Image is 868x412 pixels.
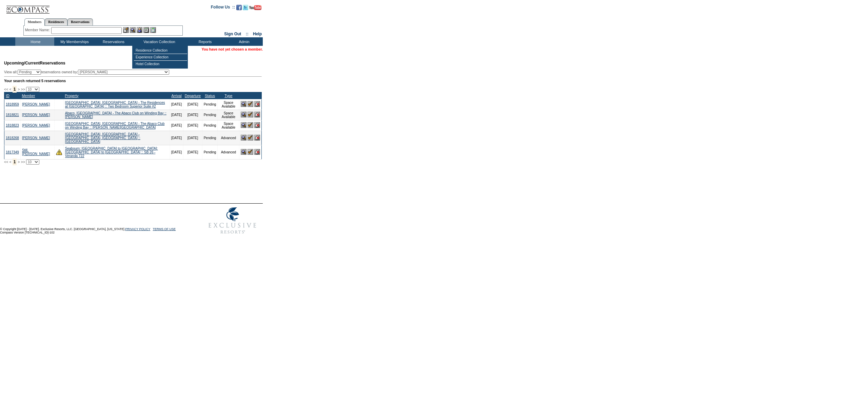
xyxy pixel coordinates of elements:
span: 1 [13,86,17,93]
a: TERMS OF USE [153,227,176,231]
img: Reservations [143,27,149,33]
td: Reservations [93,37,132,46]
a: 1818821 [6,113,19,117]
img: Cancel Reservation [254,135,260,141]
img: View Reservation [241,122,246,128]
span: :: [246,32,249,36]
img: Cancel Reservation [254,101,260,107]
img: View Reservation [241,135,246,141]
a: Become our fan on Facebook [236,7,242,11]
span: > [18,160,20,164]
span: >> [21,87,25,91]
img: Cancel Reservation [254,149,260,155]
a: Subscribe to our YouTube Channel [249,7,261,11]
img: Become our fan on Facebook [236,5,242,10]
img: Impersonate [137,27,142,33]
img: Cancel Reservation [254,112,260,117]
div: View all: reservations owned by: [4,70,172,75]
span: << [4,160,8,164]
a: [GEOGRAPHIC_DATA], [GEOGRAPHIC_DATA] - The Abaco Club on Winding Bay :: [PERSON_NAME][GEOGRAPHIC_... [65,122,165,129]
img: View Reservation [241,149,246,155]
img: Cancel Reservation [254,122,260,128]
div: Member Name: [25,27,51,33]
a: [PERSON_NAME] [22,136,50,140]
td: Vacation Collection [132,37,185,46]
a: Arrival [171,94,181,98]
img: Confirm Reservation [248,122,253,128]
img: There are insufficient days and/or tokens to cover this reservation [56,149,62,155]
span: Reservations [4,61,65,65]
a: 1818823 [6,124,19,127]
td: My Memberships [54,37,93,46]
td: [DATE] [183,145,202,159]
a: 1817349 [6,150,19,154]
img: Subscribe to our YouTube Channel [249,5,261,10]
img: Follow us on Twitter [243,5,248,10]
a: Abaco, [GEOGRAPHIC_DATA] - The Abaco Club on Winding Bay :: [PERSON_NAME] [65,111,166,119]
span: Upcoming/Current [4,61,40,65]
a: Members [24,18,45,26]
img: View [130,27,136,33]
a: Seabourn: [GEOGRAPHIC_DATA] to [GEOGRAPHIC_DATA]: [GEOGRAPHIC_DATA] to [GEOGRAPHIC_DATA] :: SB 26... [65,147,158,158]
img: Confirm Reservation [248,149,253,155]
span: < [9,160,11,164]
td: Space Available [218,110,239,120]
td: Admin [224,37,263,46]
td: [DATE] [183,99,202,110]
a: Departure [185,94,201,98]
td: [DATE] [170,120,183,131]
td: Space Available [218,99,239,110]
td: [DATE] [170,99,183,110]
a: PRIVACY POLICY [125,227,150,231]
img: Confirm Reservation [248,112,253,117]
img: b_calculator.gif [150,27,156,33]
a: [PERSON_NAME] [22,113,50,117]
td: Experience Collection [134,54,187,61]
span: << [4,87,8,91]
td: [DATE] [183,131,202,145]
span: < [9,87,11,91]
span: > [18,87,20,91]
td: Pending [202,110,218,120]
div: Your search returned 5 reservations [4,79,262,83]
a: Sign Out [224,32,241,36]
img: Confirm Reservation [248,101,253,107]
td: Advanced [218,145,239,159]
a: ID [6,94,9,98]
td: [DATE] [170,145,183,159]
td: [DATE] [183,110,202,120]
a: Still, [PERSON_NAME] [22,148,50,156]
a: [PERSON_NAME] [22,102,50,106]
td: Space Available [218,120,239,131]
span: 1 [13,158,17,165]
a: [PERSON_NAME] [22,124,50,127]
td: Follow Us :: [211,4,235,12]
a: [GEOGRAPHIC_DATA], [GEOGRAPHIC_DATA] - The Residences at [GEOGRAPHIC_DATA] :: Two Bedroom Superio... [65,101,165,108]
img: b_edit.gif [123,27,129,33]
td: Home [15,37,54,46]
a: Type [224,94,232,98]
td: [DATE] [170,110,183,120]
a: Follow us on Twitter [243,7,248,11]
td: Pending [202,99,218,110]
span: >> [21,160,25,164]
td: Reports [185,37,224,46]
img: View Reservation [241,101,246,107]
a: Residences [45,18,67,25]
a: Reservations [67,18,93,25]
a: 1818268 [6,136,19,140]
td: Pending [202,120,218,131]
td: Advanced [218,131,239,145]
td: Hotel Collection [134,61,187,67]
td: [DATE] [170,131,183,145]
img: Confirm Reservation [248,135,253,141]
a: [GEOGRAPHIC_DATA], [GEOGRAPHIC_DATA] - [GEOGRAPHIC_DATA], [GEOGRAPHIC_DATA] :: [GEOGRAPHIC_DATA] [65,132,140,144]
td: Pending [202,145,218,159]
a: Help [253,32,262,36]
td: Pending [202,131,218,145]
td: [DATE] [183,120,202,131]
a: Property [65,94,78,98]
a: 1818959 [6,102,19,106]
td: Residence Collection [134,47,187,54]
img: View Reservation [241,112,246,117]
